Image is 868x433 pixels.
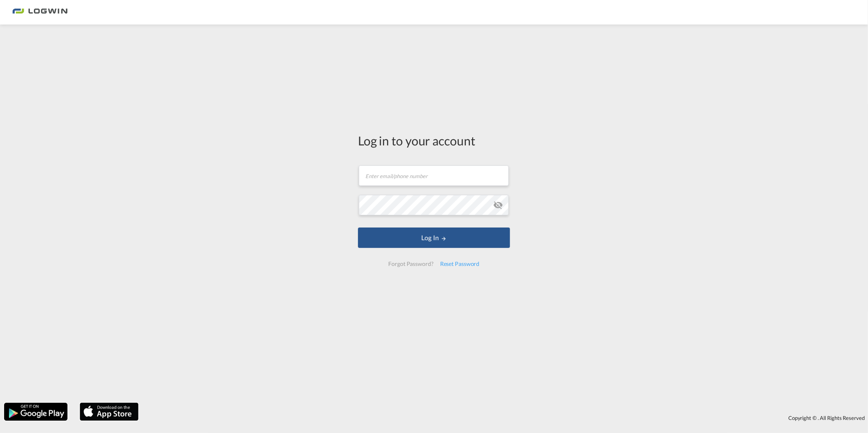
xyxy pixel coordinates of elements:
img: apple.png [79,402,139,422]
button: LOGIN [358,228,510,248]
div: Forgot Password? [385,257,436,271]
div: Copyright © . All Rights Reserved [143,411,868,425]
md-icon: icon-eye-off [493,200,503,210]
input: Enter email/phone number [359,165,509,186]
div: Reset Password [437,257,483,271]
div: Log in to your account [358,132,510,149]
img: 2761ae10d95411efa20a1f5e0282d2d7.png [12,3,67,22]
img: google.png [3,402,68,422]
